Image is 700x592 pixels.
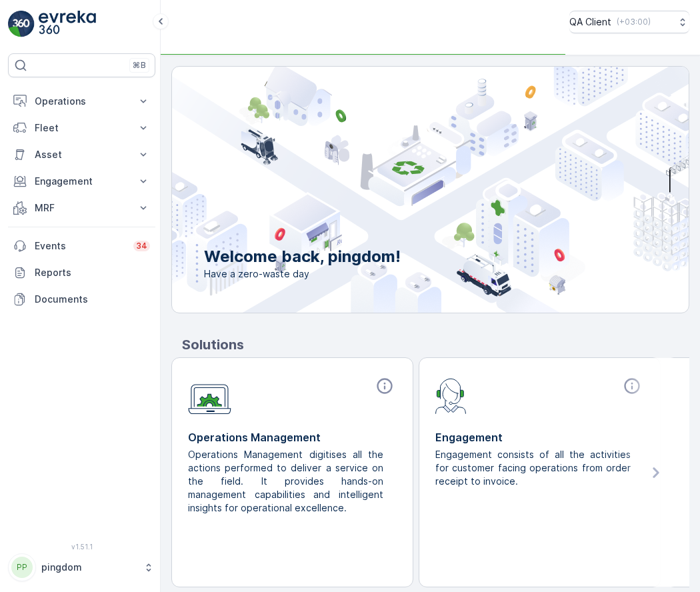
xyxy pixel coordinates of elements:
span: Have a zero-waste day [204,267,401,281]
img: logo [8,11,35,37]
p: Welcome back, pingdom! [204,246,401,267]
img: module-icon [435,377,467,414]
span: v 1.51.1 [8,543,155,551]
p: Operations Management [188,429,397,445]
button: QA Client(+03:00) [569,11,689,33]
p: Events [35,239,125,253]
p: MRF [35,201,129,215]
p: Engagement consists of all the activities for customer facing operations from order receipt to in... [435,448,633,488]
p: Operations [35,95,129,108]
a: Events34 [8,233,155,259]
button: Fleet [8,115,155,141]
p: Engagement [435,429,644,445]
p: Asset [35,148,129,161]
button: Engagement [8,168,155,195]
button: PPpingdom [8,553,155,581]
img: module-icon [188,377,231,415]
a: Documents [8,286,155,313]
img: city illustration [112,67,689,313]
p: QA Client [569,15,611,29]
p: Reports [35,266,150,279]
p: Fleet [35,121,129,135]
a: Reports [8,259,155,286]
p: Engagement [35,175,129,188]
p: Operations Management digitises all the actions performed to deliver a service on the field. It p... [188,448,386,515]
p: pingdom [41,561,137,574]
p: ⌘B [133,60,146,71]
img: logo_light-DOdMpM7g.png [39,11,96,37]
div: PP [11,557,33,578]
button: MRF [8,195,155,221]
p: Solutions [182,335,689,355]
p: Documents [35,293,150,306]
p: 34 [136,241,147,251]
button: Operations [8,88,155,115]
p: ( +03:00 ) [617,17,651,27]
button: Asset [8,141,155,168]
